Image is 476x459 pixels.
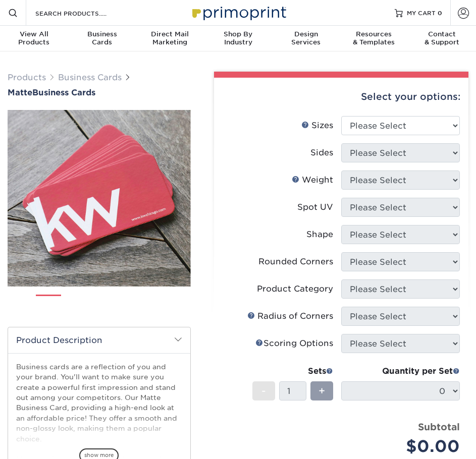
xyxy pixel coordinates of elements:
[8,106,191,290] img: Matte 01
[8,88,191,97] h1: Business Cards
[438,9,442,16] span: 0
[188,2,289,23] img: Primoprint
[319,383,325,398] span: +
[257,283,333,295] div: Product Category
[204,30,272,38] span: Shop By
[301,120,333,132] div: Sizes
[247,310,333,322] div: Radius of Corners
[103,290,129,315] img: Business Cards 03
[8,88,191,97] a: MatteBusiness Cards
[58,73,122,82] a: Business Cards
[204,26,272,52] a: Shop ByIndustry
[297,201,333,213] div: Spot UV
[36,291,61,316] img: Business Cards 01
[8,73,46,82] a: Products
[136,30,204,38] span: Direct Mail
[34,7,133,19] input: SEARCH PRODUCTS.....
[137,290,163,315] img: Business Cards 04
[340,26,408,52] a: Resources& Templates
[258,256,333,268] div: Rounded Corners
[418,421,460,432] strong: Subtotal
[310,147,333,159] div: Sides
[407,9,436,17] span: MY CART
[408,30,476,46] div: & Support
[272,30,340,46] div: Services
[261,383,266,398] span: -
[68,30,136,38] span: Business
[70,290,95,315] img: Business Cards 02
[340,30,408,46] div: & Templates
[68,26,136,52] a: BusinessCards
[252,365,333,377] div: Sets
[408,30,476,38] span: Contact
[222,78,460,116] div: Select your options:
[136,26,204,52] a: Direct MailMarketing
[68,30,136,46] div: Cards
[272,30,340,38] span: Design
[272,26,340,52] a: DesignServices
[8,88,32,97] span: Matte
[204,30,272,46] div: Industry
[8,327,190,353] h2: Product Description
[136,30,204,46] div: Marketing
[255,337,333,350] div: Scoring Options
[349,434,460,458] div: $0.00
[306,228,333,241] div: Shape
[340,30,408,38] span: Resources
[341,365,460,377] div: Quantity per Set
[292,174,333,186] div: Weight
[408,26,476,52] a: Contact& Support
